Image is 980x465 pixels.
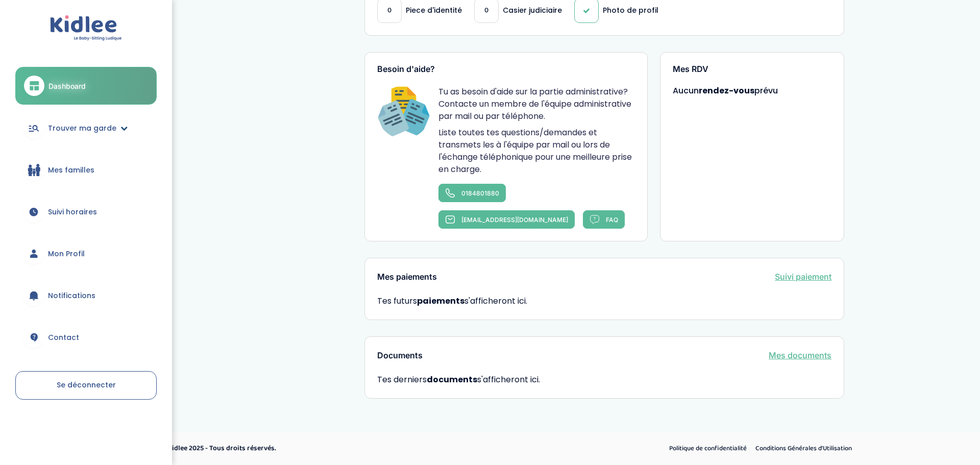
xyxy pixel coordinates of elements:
[461,189,499,197] span: 0184801880
[15,371,157,400] a: Se déconnecter
[603,5,658,16] p: Photo de profil
[752,442,855,455] a: Conditions Générales d’Utilisation
[48,290,95,301] span: Notifications
[503,5,562,16] p: Casier judiciaire
[666,442,750,455] a: Politique de confidentialité
[15,193,157,230] a: Suivi horaires
[15,235,157,272] a: Mon Profil
[438,184,506,202] a: 0184801880
[438,210,575,229] a: [EMAIL_ADDRESS][DOMAIN_NAME]
[57,380,116,390] span: Se déconnecter
[673,85,778,96] span: Aucun prévu
[48,165,94,176] span: Mes familles
[769,349,831,361] a: Mes documents
[406,5,462,16] p: Piece d'identité
[48,81,86,91] span: Dashboard
[484,5,488,16] span: 0
[606,216,618,224] span: FAQ
[377,86,430,139] img: Happiness Officer
[387,5,391,16] span: 0
[15,110,157,146] a: Trouver ma garde
[775,271,831,283] a: Suivi paiement
[583,210,625,229] a: FAQ
[15,67,157,105] a: Dashboard
[427,374,477,385] strong: documents
[417,295,464,307] strong: paiements
[461,216,568,224] span: [EMAIL_ADDRESS][DOMAIN_NAME]
[48,249,85,259] span: Mon Profil
[50,15,122,41] img: logo.svg
[15,277,157,314] a: Notifications
[377,374,831,386] span: Tes derniers s'afficheront ici.
[48,207,97,217] span: Suivi horaires
[438,127,634,176] p: Liste toutes tes questions/demandes et transmets les à l'équipe par mail ou lors de l'échange tél...
[15,152,157,188] a: Mes familles
[438,86,634,123] p: Tu as besoin d'aide sur la partie administrative? Contacte un membre de l'équipe administrative p...
[377,273,437,282] h3: Mes paiements
[377,351,423,360] h3: Documents
[673,65,832,74] h3: Mes RDV
[377,65,634,74] h3: Besoin d'aide?
[377,295,527,307] span: Tes futurs s'afficheront ici.
[161,443,533,454] p: © Kidlee 2025 - Tous droits réservés.
[48,123,116,134] span: Trouver ma garde
[48,332,79,343] span: Contact
[699,85,754,96] strong: rendez-vous
[15,319,157,356] a: Contact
